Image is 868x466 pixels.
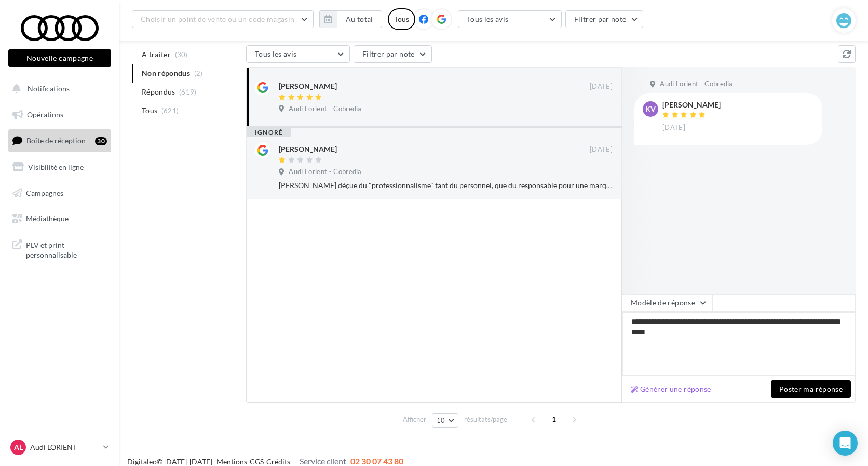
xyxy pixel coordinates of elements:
span: Audi Lorient - Cobredia [289,104,361,114]
span: 10 [437,416,445,424]
div: [PERSON_NAME] [279,81,337,91]
div: ignoré [247,128,291,137]
span: Service client [300,456,346,466]
span: 1 [546,411,562,428]
div: [PERSON_NAME] [279,144,337,154]
span: résultats/page [464,415,507,424]
a: Campagnes [6,182,113,204]
button: Générer une réponse [627,383,715,395]
span: PLV et print personnalisable [26,238,107,260]
a: Visibilité en ligne [6,156,113,178]
a: Médiathèque [6,208,113,230]
span: Afficher [403,415,426,424]
div: Tous [388,8,415,30]
a: Digitaleo [127,457,157,466]
span: A traiter [142,49,171,60]
span: [DATE] [590,145,613,154]
span: © [DATE]-[DATE] - - - [127,457,403,466]
button: Filtrer par note [565,10,644,28]
span: Tous les avis [467,15,509,23]
button: Filtrer par note [354,45,432,63]
span: Médiathèque [26,214,69,223]
a: Mentions [216,457,247,466]
span: Répondus [142,87,175,97]
span: (30) [175,50,188,59]
span: [DATE] [662,123,685,132]
a: Crédits [266,457,290,466]
span: Choisir un point de vente ou un code magasin [141,15,294,23]
p: Audi LORIENT [30,442,99,452]
button: Tous les avis [458,10,562,28]
a: Boîte de réception30 [6,129,113,152]
button: Au total [337,10,382,28]
a: Opérations [6,104,113,126]
a: AL Audi LORIENT [8,437,111,457]
button: Au total [319,10,382,28]
button: 10 [432,413,458,428]
span: (621) [161,106,179,115]
button: Choisir un point de vente ou un code magasin [132,10,314,28]
span: Kv [645,104,656,114]
button: Tous les avis [246,45,350,63]
span: Campagnes [26,188,63,197]
div: [PERSON_NAME] [662,101,721,109]
span: Audi Lorient - Cobredia [660,79,733,89]
div: 30 [95,137,107,145]
span: Tous les avis [255,49,297,58]
span: Audi Lorient - Cobredia [289,167,361,177]
span: [DATE] [590,82,613,91]
a: PLV et print personnalisable [6,234,113,264]
div: Open Intercom Messenger [833,431,858,456]
span: Tous [142,105,157,116]
span: Boîte de réception [26,136,86,145]
button: Modèle de réponse [622,294,712,312]
a: CGS [250,457,264,466]
button: Poster ma réponse [771,380,851,398]
span: 02 30 07 43 80 [350,456,403,466]
span: (619) [179,88,197,96]
span: Notifications [28,84,70,93]
div: [PERSON_NAME] déçue du "professionnalisme" tant du personnel, que du responsable pour une marque ... [279,180,613,191]
button: Nouvelle campagne [8,49,111,67]
span: Visibilité en ligne [28,163,84,171]
span: Opérations [27,110,63,119]
span: AL [14,442,23,452]
button: Notifications [6,78,109,100]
